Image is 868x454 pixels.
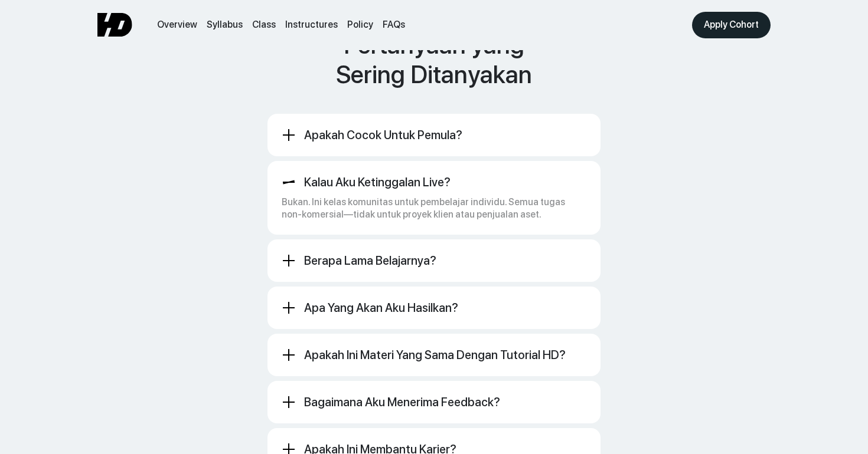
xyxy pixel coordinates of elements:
[304,301,458,315] div: Apa yang akan aku hasilkan?
[282,189,586,221] div: Bukan. Ini kelas komunitas untuk pembelajar individu. Semua tugas non-komersial—tidak untuk proye...
[157,19,197,31] a: Overview
[704,19,759,31] div: Apply Cohort
[304,175,451,189] div: Kalau aku ketinggalan live?
[692,12,771,38] a: Apply Cohort
[285,19,338,31] a: Instructures
[347,19,373,31] a: Policy
[207,19,243,31] a: Syllabus
[383,19,405,31] a: FAQs
[304,254,436,268] div: Berapa lama belajarnya?
[336,30,532,90] div: Pertanyaan yang Sering Ditanyakan
[304,128,462,142] div: Apakah cocok untuk pemula?
[252,19,276,31] a: Class
[304,348,566,362] div: Apakah ini materi yang sama dengan tutorial HD?
[304,395,500,409] div: Bagaimana aku menerima feedback?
